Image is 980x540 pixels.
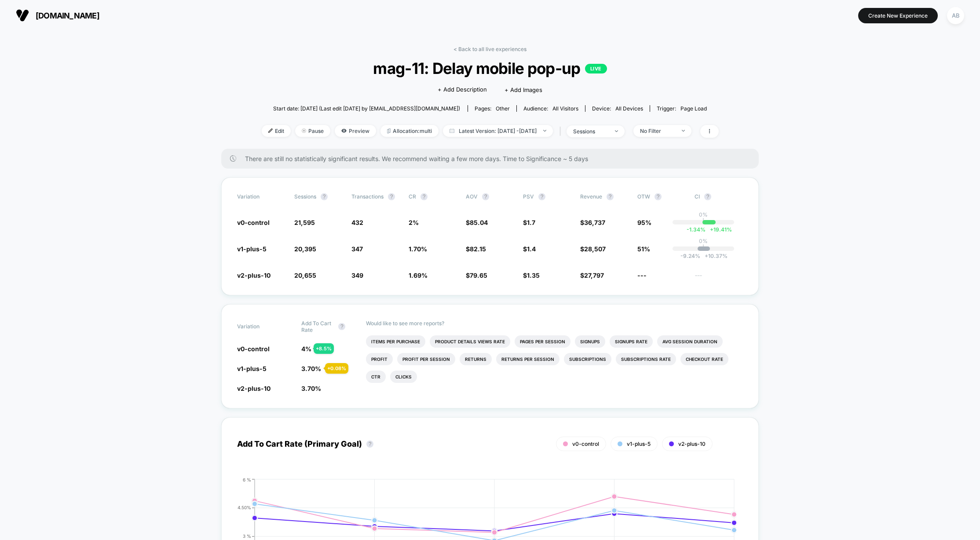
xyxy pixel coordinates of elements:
p: | [702,244,704,251]
span: | [557,125,567,138]
span: Page Load [680,105,707,112]
li: Clicks [390,371,417,383]
span: Start date: [DATE] (Last edit [DATE] by [EMAIL_ADDRESS][DOMAIN_NAME]) [273,105,460,112]
span: Edit [262,125,291,137]
button: ? [421,193,428,200]
img: edit [268,129,273,133]
span: 1.7 [527,219,535,226]
span: 20,655 [294,272,316,279]
span: $ [580,245,606,253]
button: ? [388,193,395,200]
span: Transactions [351,193,384,200]
span: Revenue [580,193,602,200]
span: all devices [615,105,643,112]
span: + Add Images [505,86,542,93]
button: ? [607,193,614,200]
li: Product Details Views Rate [430,335,510,348]
button: ? [338,323,345,330]
span: 1.70 % [409,245,427,253]
span: $ [580,272,604,279]
p: 0% [699,238,708,244]
span: 95% [637,219,651,226]
p: Would like to see more reports? [366,320,743,327]
button: ? [366,441,373,448]
span: v1-plus-5 [237,365,267,372]
span: 36,737 [584,219,605,226]
button: ? [538,193,545,200]
div: No Filter [640,128,675,134]
span: 10.37 % [700,253,728,259]
span: v2-plus-10 [678,441,706,447]
span: 27,797 [584,272,604,279]
li: Pages Per Session [515,335,570,348]
span: 3.70 % [301,365,321,372]
div: AB [947,7,964,24]
li: Profit [366,353,393,365]
span: 20,395 [294,245,316,253]
tspan: 6 % [243,477,251,482]
li: Returns Per Session [496,353,559,365]
span: Add To Cart Rate [301,320,334,333]
span: Device: [585,105,650,112]
li: Profit Per Session [397,353,455,365]
span: v0-control [237,219,270,226]
span: $ [466,272,487,279]
span: mag-11: Delay mobile pop-up [284,59,695,77]
span: 1.4 [527,245,536,253]
a: < Back to all live experiences [453,46,527,52]
img: rebalance [387,129,391,133]
button: ? [482,193,489,200]
img: calendar [450,129,454,133]
span: + Add Description [438,85,487,94]
span: 82.15 [470,245,486,253]
span: --- [637,272,647,279]
span: 28,507 [584,245,606,253]
span: 2 % [409,219,419,226]
span: 1.69 % [409,272,428,279]
li: Returns [460,353,492,365]
span: 19.41 % [706,226,732,233]
li: Subscriptions Rate [616,353,676,365]
div: Pages: [475,105,510,112]
span: Preview [335,125,376,137]
span: other [496,105,510,112]
span: $ [523,272,540,279]
span: $ [523,219,535,226]
div: sessions [573,128,608,135]
li: Items Per Purchase [366,335,425,348]
img: Visually logo [16,9,29,22]
span: $ [580,219,605,226]
tspan: 3 % [243,533,251,539]
button: ? [704,193,711,200]
span: + [710,226,713,233]
button: ? [321,193,328,200]
span: There are still no statistically significant results. We recommend waiting a few more days . Time... [245,155,741,162]
span: -9.24 % [680,253,700,259]
span: -1.34 % [687,226,706,233]
tspan: 4.50% [238,505,251,510]
span: 347 [351,245,363,253]
div: + 8.5 % [314,343,334,354]
li: Checkout Rate [680,353,728,365]
img: end [302,129,306,133]
span: v1-plus-5 [627,441,651,447]
span: 51% [637,245,650,253]
span: v0-control [237,345,270,353]
p: 0% [699,211,708,218]
span: CI [695,193,743,200]
span: 1.35 [527,272,540,279]
span: --- [695,273,743,279]
span: $ [523,245,536,253]
li: Subscriptions [564,353,611,365]
span: Latest Version: [DATE] - [DATE] [443,125,553,137]
span: v1-plus-5 [237,245,267,253]
span: 79.65 [470,272,487,279]
li: Signups [575,335,605,348]
span: 85.04 [470,219,488,226]
span: Sessions [294,193,316,200]
img: end [615,130,618,132]
li: Avg Session Duration [657,335,723,348]
span: $ [466,245,486,253]
img: end [543,130,546,132]
button: ? [655,193,662,200]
